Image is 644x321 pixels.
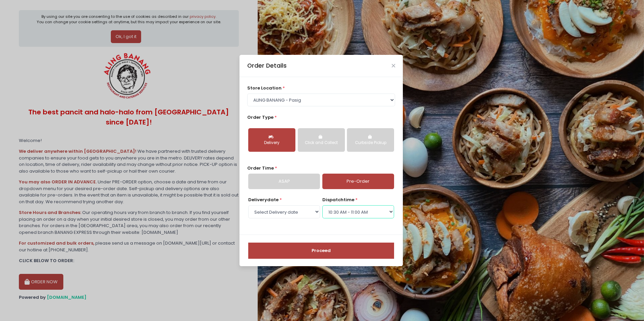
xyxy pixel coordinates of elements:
[247,114,273,120] span: Order Type
[302,140,340,146] div: Click and Collect
[247,85,282,91] span: store location
[247,61,287,70] div: Order Details
[248,243,394,259] button: Proceed
[352,140,389,146] div: Curbside Pickup
[253,140,291,146] div: Delivery
[322,197,354,203] span: dispatch time
[322,174,394,189] a: Pre-Order
[248,174,320,189] a: ASAP
[298,128,345,152] button: Click and Collect
[247,165,274,171] span: Order Time
[392,64,395,67] button: Close
[248,128,295,152] button: Delivery
[347,128,394,152] button: Curbside Pickup
[248,197,279,203] span: Delivery date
